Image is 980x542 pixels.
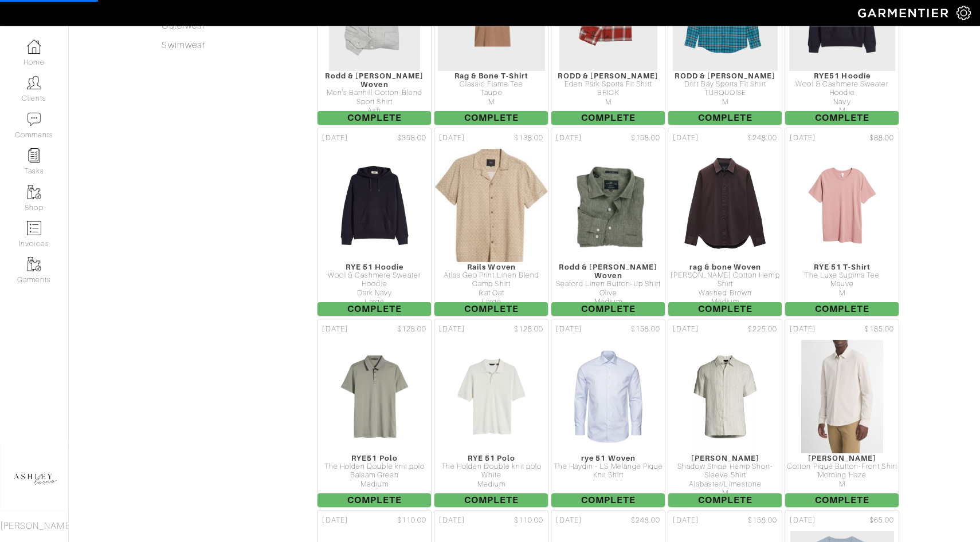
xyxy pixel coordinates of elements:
div: RYE 51 Polo [434,454,548,462]
img: gear-icon-white-bd11855cb880d31180b6d7d6211b90ccbf57a29d726f0c71d8c61bd08dd39cc2.png [957,6,971,20]
span: Complete [317,493,431,507]
div: Medium [551,298,665,306]
div: Large [434,298,548,306]
span: Complete [317,302,431,316]
span: $110.00 [514,515,543,526]
span: [DATE] [673,515,698,526]
span: $128.00 [397,324,426,335]
div: Alabaster/Limestone [668,480,782,489]
div: Atlas Geo Print Linen Blend Camp Shirt [434,271,548,289]
span: $358.00 [397,133,426,144]
div: Taupe [434,89,548,97]
a: [DATE] $185.00 [PERSON_NAME] Cotton Piqué Button-Front Shirt Morning Haze M Complete [783,318,900,509]
div: RODD & [PERSON_NAME] [551,72,665,80]
img: eSU1iKU2ArxnmGzBMumfSwqd [337,339,412,454]
span: Complete [551,111,665,125]
img: CbjnBA5DVVorZDpCuWi8edi5 [434,148,548,263]
div: The Holden Double knit polo [434,462,548,471]
div: RYE51 Hoodie [785,72,899,80]
span: Complete [551,493,665,507]
div: [PERSON_NAME] Cotton Hemp Shirt [668,271,782,289]
img: reminder-icon-8004d30b9f0a5d33ae49ab947aed9ed385cf756f9e5892f1edd6e32f2345188e.png [27,148,41,163]
div: M [668,489,782,497]
img: orders-icon-0abe47150d42831381b5fb84f609e132dff9fe21cb692f30cb5eec754e2cba89.png [27,221,41,235]
span: [DATE] [439,133,464,144]
div: Ikat Oat [434,289,548,298]
span: Complete [785,302,899,316]
a: [DATE] $128.00 RYE 51 Polo The Holden Double knit polo White Medium Complete [433,318,550,509]
div: Eden Park Sports Fit Shirt [551,80,665,89]
img: Y59mxpfSKWcDELbNcS3RZ2gX [454,339,529,454]
a: [DATE] $158.00 Rodd & [PERSON_NAME] Woven Seaford Linen Button-Up Shirt Olive Medium Complete [550,126,667,318]
div: The Holden Double knit polo [317,462,431,471]
div: M [785,289,899,298]
img: garments-icon-b7da505a4dc4fd61783c78ac3ca0ef83fa9d6f193b1c9dc38574b1d14d53ca28.png [27,185,41,199]
div: BRICK [551,89,665,97]
div: Drift Bay Sports Fit Shirt [668,80,782,89]
img: garmentier-logo-header-white-b43fb05a5012e4ada735d5af1a66efaba907eab6374d6393d1fbf88cb4ef424d.png [852,3,957,23]
span: [DATE] [322,133,347,144]
img: garments-icon-b7da505a4dc4fd61783c78ac3ca0ef83fa9d6f193b1c9dc38574b1d14d53ca28.png [27,257,41,271]
div: Washed Brown [668,289,782,298]
div: rye 51 Woven [551,454,665,462]
div: [PERSON_NAME] [785,454,899,462]
span: Complete [317,111,431,125]
span: Complete [434,302,548,316]
a: [DATE] $88.00 RYE 51 T-Shirt The Luxe Supima Tee Mauve M Complete [783,126,900,318]
a: [DATE] $128.00 RYE51 Polo The Holden Double knit polo Balsam Green Medium Complete [316,318,433,509]
img: dashboard-icon-dbcd8f5a0b271acd01030246c82b418ddd0df26cd7fceb0bd07c9910d44c42f6.png [27,39,41,54]
div: Classic Flame Tee [434,80,548,89]
span: [DATE] [673,133,698,144]
span: [DATE] [790,324,815,335]
div: White [434,471,548,480]
div: Olive [551,289,665,298]
span: Complete [434,111,548,125]
div: M [785,480,899,489]
span: $158.00 [631,324,660,335]
span: $248.00 [748,133,777,144]
span: [DATE] [322,515,347,526]
div: [PERSON_NAME] [668,454,782,462]
img: WEsygnzaawR995cLVeSS6zam [571,339,646,454]
div: Balsam Green [317,471,431,480]
div: Large [317,298,431,306]
div: Rails Woven [434,263,548,271]
div: Medium [668,298,782,306]
span: Complete [785,111,899,125]
div: Medium [317,480,431,489]
div: RYE51 Polo [317,454,431,462]
span: [DATE] [556,133,581,144]
span: [DATE] [322,324,347,335]
div: TURQUOISE [668,89,782,97]
div: Rodd & [PERSON_NAME] Woven [317,72,431,89]
div: The Haydin - LS Melange Pique Knit Shirt [551,462,665,480]
div: Navy [785,98,899,106]
div: Wool & Cashmere Sweater Hoodie [785,80,899,98]
span: Complete [551,302,665,316]
div: Cotton Piqué Button-Front Shirt [785,462,899,471]
div: Rag & Bone T-Shirt [434,72,548,80]
span: $158.00 [748,515,777,526]
span: Complete [668,111,782,125]
span: $128.00 [514,324,543,335]
span: [DATE] [556,324,581,335]
img: jryLvQBwNEn8rG6Ma8UqXU34 [805,148,880,263]
div: RYE 51 Hoodie [317,263,431,271]
div: Seaford Linen Button-Up Shirt [551,280,665,288]
div: The Luxe Supima Tee [785,271,899,280]
div: Rodd & [PERSON_NAME] Woven [551,263,665,280]
div: Men's Barrhill Cotton-Blend Sport Shirt [317,89,431,106]
img: R5hWgqvp6AsrfqRJ9HCSwcHe [337,148,412,263]
div: Morning Haze [785,471,899,480]
img: F44Sn1L6vSmz1SJMTTNV5mQe [558,148,659,263]
span: [DATE] [790,133,815,144]
a: [DATE] $138.00 Rails Woven Atlas Geo Print Linen Blend Camp Shirt Ikat Oat Large Complete [433,126,550,318]
a: [DATE] $158.00 rye 51 Woven The Haydin - LS Melange Pique Knit Shirt Complete [550,318,667,509]
div: RODD & [PERSON_NAME] [668,72,782,80]
a: [DATE] $248.00 rag & bone Woven [PERSON_NAME] Cotton Hemp Shirt Washed Brown Medium Complete [667,126,783,318]
img: clients-icon-6bae9207a08558b7cb47a8932f037763ab4055f8c8b6bfacd5dc20c3e0201464.png [27,76,41,90]
span: $248.00 [631,515,660,526]
span: [DATE] [439,515,464,526]
img: woZ1VUR3skwqD2cVN3ByX59g [801,339,883,454]
span: $88.00 [869,133,894,144]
